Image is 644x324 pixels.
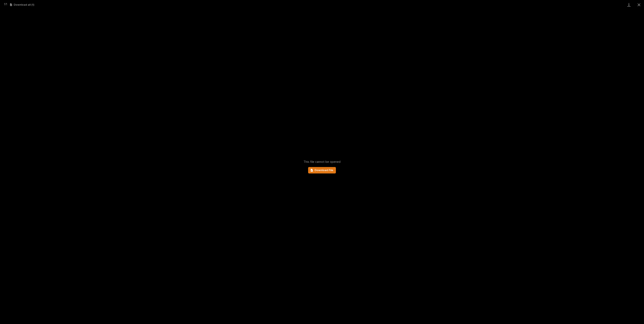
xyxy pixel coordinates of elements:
span: 1 [4,3,5,6]
span: This file cannot be opened [303,160,341,164]
span: 1 [6,3,7,6]
span: Download File [315,169,333,172]
a: Download File [308,167,336,173]
button: Download all (1) [10,3,34,6]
